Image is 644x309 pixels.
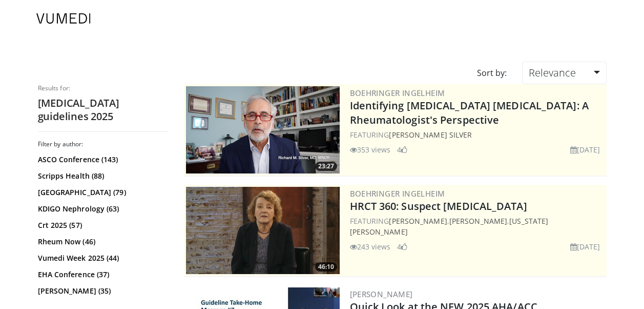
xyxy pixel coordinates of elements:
[36,13,91,24] img: VuMedi Logo
[570,241,600,252] li: [DATE]
[389,216,447,226] a: [PERSON_NAME]
[38,140,169,148] h3: Filter by author:
[529,66,576,80] span: Relevance
[350,289,413,299] a: [PERSON_NAME]
[449,216,507,226] a: [PERSON_NAME]
[186,187,340,274] img: 8340d56b-4f12-40ce-8f6a-f3da72802623.png.300x170_q85_crop-smart_upscale.png
[350,144,391,155] li: 353 views
[350,99,589,127] a: Identifying [MEDICAL_DATA] [MEDICAL_DATA]: A Rheumatologist's Perspective
[522,62,606,84] a: Relevance
[38,84,169,92] p: Results for:
[469,62,514,84] div: Sort by:
[38,96,169,123] h2: [MEDICAL_DATA] guidelines 2025
[186,187,340,274] a: 46:10
[350,88,445,98] a: Boehringer Ingelheim
[397,241,407,252] li: 4
[397,144,407,155] li: 4
[315,262,337,272] span: 46:10
[186,86,340,173] a: 23:27
[186,86,340,173] img: dcc7dc38-d620-4042-88f3-56bf6082e623.png.300x170_q85_crop-smart_upscale.png
[570,144,600,155] li: [DATE]
[350,199,527,213] a: HRCT 360: Suspect [MEDICAL_DATA]
[350,129,605,140] div: FEATURING
[38,269,166,280] a: EHA Conference (37)
[315,162,337,171] span: 23:27
[38,237,166,247] a: Rheum Now (46)
[38,204,166,214] a: KDIGO Nephrology (63)
[350,188,445,199] a: Boehringer Ingelheim
[38,253,166,263] a: Vumedi Week 2025 (44)
[350,216,605,237] div: FEATURING , ,
[38,154,166,165] a: ASCO Conference (143)
[38,286,166,296] a: [PERSON_NAME] (35)
[38,220,166,230] a: Crt 2025 (57)
[38,187,166,198] a: [GEOGRAPHIC_DATA] (79)
[350,241,391,252] li: 243 views
[389,130,472,140] a: [PERSON_NAME] Silver
[38,171,166,181] a: Scripps Health (88)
